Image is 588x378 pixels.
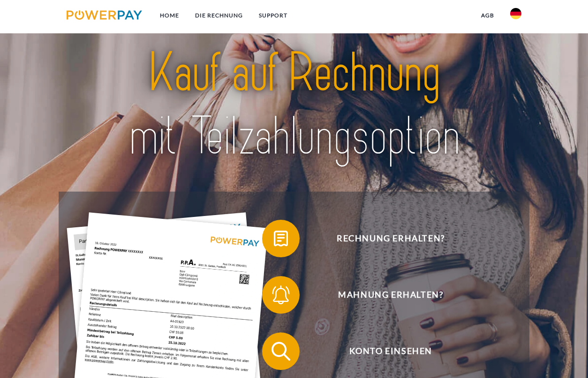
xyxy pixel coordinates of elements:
span: Mahnung erhalten? [276,276,505,314]
img: de [510,8,521,19]
a: SUPPORT [251,7,295,24]
a: agb [473,7,502,24]
img: qb_bill.svg [269,227,293,250]
img: qb_search.svg [269,339,293,363]
span: Konto einsehen [276,332,505,370]
img: title-powerpay_de.svg [89,38,499,172]
a: DIE RECHNUNG [187,7,251,24]
button: Mahnung erhalten? [262,276,506,314]
img: logo-powerpay.svg [67,10,142,20]
a: Home [152,7,187,24]
span: Rechnung erhalten? [276,220,505,257]
img: qb_bell.svg [269,283,293,307]
button: Konto einsehen [262,332,506,370]
button: Rechnung erhalten? [262,220,506,257]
